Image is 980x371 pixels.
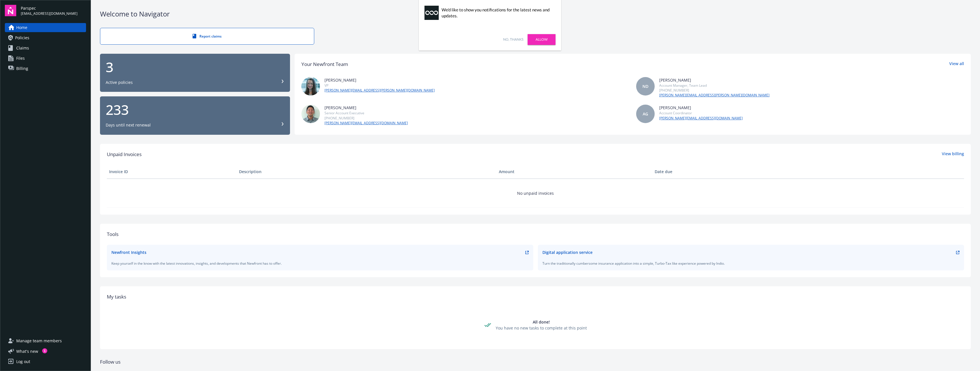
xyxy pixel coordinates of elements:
[642,83,648,89] span: ND
[324,111,408,115] div: Senior Account Executive
[496,325,587,331] div: You have no new tasks to complete at this point
[16,348,38,354] span: What ' s new
[5,43,86,53] a: Claims
[496,319,587,325] div: All done!
[949,61,964,68] a: View all
[324,116,408,121] div: [PHONE_NUMBER]
[106,103,284,117] div: 233
[659,93,769,98] a: [PERSON_NAME][EMAIL_ADDRESS][PERSON_NAME][DOMAIN_NAME]
[659,88,769,93] div: [PHONE_NUMBER]
[659,111,743,115] div: Account Coordinator
[100,358,971,366] div: Follow us
[643,111,648,117] span: AG
[659,83,769,88] div: Account Manager, Team Lead
[16,54,25,63] span: Files
[324,83,435,88] div: VP
[652,165,782,179] th: Date due
[111,261,529,266] div: Keep yourself in the know with the latest innovations, insights, and developments that Newfront h...
[528,34,556,45] a: Allow
[100,28,314,45] a: Report claims
[112,34,303,39] div: Report claims
[5,348,47,354] button: What's new1
[42,348,47,353] div: 1
[106,80,133,85] div: Active policies
[16,64,28,73] span: Billing
[106,122,151,128] div: Days until next renewal
[324,88,435,93] a: [PERSON_NAME][EMAIL_ADDRESS][PERSON_NAME][DOMAIN_NAME]
[301,105,320,123] img: photo
[21,11,77,16] span: [EMAIL_ADDRESS][DOMAIN_NAME]
[442,7,553,19] div: We'd like to show you notifications for the latest news and updates.
[659,116,743,121] a: [PERSON_NAME][EMAIL_ADDRESS][DOMAIN_NAME]
[107,151,142,158] span: Unpaid Invoices
[107,293,964,300] div: My tasks
[542,261,960,266] div: Turn the traditionally cumbersome insurance application into a simple, Turbo-Tax like experience ...
[107,165,237,179] th: Invoice ID
[5,23,86,32] a: Home
[5,54,86,63] a: Files
[16,357,30,366] div: Log out
[5,33,86,42] a: Policies
[324,77,435,83] div: [PERSON_NAME]
[301,77,320,96] img: photo
[100,54,290,92] button: 3Active policies
[5,64,86,73] a: Billing
[21,5,86,16] button: Parspec[EMAIL_ADDRESS][DOMAIN_NAME]
[15,33,29,42] span: Policies
[942,151,964,158] a: View billing
[301,61,348,68] div: Your Newfront Team
[100,96,290,135] button: 233Days until next renewal
[107,231,964,238] div: Tools
[497,165,652,179] th: Amount
[111,249,146,255] div: Newfront Insights
[503,37,523,42] a: No, thanks
[107,179,964,208] td: No unpaid invoices
[100,9,971,19] div: Welcome to Navigator
[324,105,408,111] div: [PERSON_NAME]
[659,105,743,111] div: [PERSON_NAME]
[542,249,593,255] div: Digital application service
[16,336,62,345] span: Manage team members
[106,60,284,74] div: 3
[5,336,86,345] a: Manage team members
[16,43,29,53] span: Claims
[237,165,497,179] th: Description
[16,23,27,32] span: Home
[324,121,408,126] a: [PERSON_NAME][EMAIL_ADDRESS][DOMAIN_NAME]
[659,77,769,83] div: [PERSON_NAME]
[21,5,77,11] span: Parspec
[5,5,16,16] img: navigator-logo.svg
